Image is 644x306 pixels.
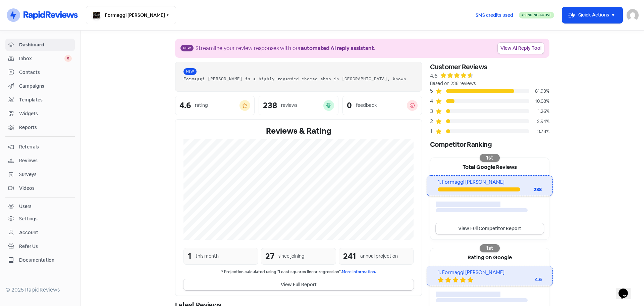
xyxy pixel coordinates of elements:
[480,244,500,252] div: 1st
[438,269,541,276] div: 1. Formaggi [PERSON_NAME]
[627,9,639,21] img: User
[19,55,64,62] span: Inbox
[5,52,75,65] a: Inbox 0
[342,96,422,115] a: 0feedback
[430,139,549,149] div: Competitor Ranking
[5,107,75,120] a: Widgets
[529,108,549,115] div: 1.26%
[430,87,435,95] div: 5
[438,178,541,186] div: 1. Formaggi [PERSON_NAME]
[524,13,551,17] span: Sending Active
[529,118,549,125] div: 2.94%
[430,107,435,115] div: 3
[19,203,32,210] div: Users
[19,124,72,131] span: Reports
[616,279,637,299] iframe: chat widget
[263,101,277,110] div: 238
[515,276,542,283] div: 4.6
[360,253,398,260] div: annual projection
[19,83,72,90] span: Campaigns
[183,68,197,75] span: New
[196,44,375,52] div: Streamline your review responses with our .
[183,125,414,137] div: Reviews & Rating
[5,182,75,194] a: Videos
[19,185,72,192] span: Videos
[19,215,38,222] div: Settings
[5,213,75,225] a: Settings
[5,200,75,213] a: Users
[430,127,435,135] div: 1
[179,101,191,110] div: 4.6
[195,102,208,109] div: rating
[5,254,75,266] a: Documentation
[19,41,72,48] span: Dashboard
[430,62,549,72] div: Customer Reviews
[519,11,554,19] a: Sending Active
[183,76,414,82] div: Formaggi [PERSON_NAME] is a highly-regarded cheese shop in [GEOGRAPHIC_DATA], known
[5,240,75,253] a: Refer Us
[183,269,414,275] small: * Projection calculated using "Least squares linear regression".
[5,155,75,167] a: Reviews
[19,110,72,117] span: Widgets
[259,96,338,115] a: 238reviews
[529,128,549,135] div: 3.78%
[278,253,305,260] div: since joining
[5,94,75,106] a: Templates
[5,141,75,153] a: Referrals
[19,229,38,236] div: Account
[5,66,75,79] a: Contacts
[5,168,75,181] a: Surveys
[342,269,376,274] a: More information.
[19,257,72,264] span: Documentation
[19,171,72,178] span: Surveys
[188,250,192,262] div: 1
[86,6,176,24] button: Formaggi [PERSON_NAME]
[64,55,72,62] span: 0
[19,243,72,250] span: Refer Us
[529,88,549,95] div: 81.93%
[430,117,435,125] div: 2
[498,43,544,54] a: View AI Reply Tool
[5,121,75,134] a: Reports
[430,248,549,266] div: Rating on Google
[19,143,72,150] span: Referrals
[19,69,72,76] span: Contacts
[520,186,542,193] div: 238
[430,80,549,87] div: Based on 238 reviews
[265,250,274,262] div: 27
[19,157,72,164] span: Reviews
[5,286,75,294] div: © 2025 RapidReviews
[5,226,75,239] a: Account
[436,223,544,234] a: View Full Competitor Report
[5,39,75,51] a: Dashboard
[180,45,194,51] span: New
[301,45,374,52] b: automated AI reply assistant
[196,253,219,260] div: this month
[356,102,377,109] div: feedback
[281,102,297,109] div: reviews
[480,154,500,162] div: 1st
[470,11,519,18] a: SMS credits used
[430,158,549,175] div: Total Google Reviews
[175,96,255,115] a: 4.6rating
[183,279,414,290] button: View Full Report
[529,98,549,105] div: 10.08%
[5,80,75,92] a: Campaigns
[347,101,352,110] div: 0
[476,12,513,19] span: SMS credits used
[562,7,623,23] button: Quick Actions
[343,250,356,262] div: 241
[430,97,435,105] div: 4
[19,96,72,103] span: Templates
[430,72,437,80] div: 4.6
